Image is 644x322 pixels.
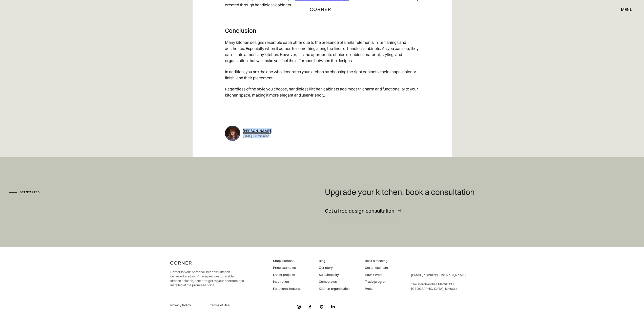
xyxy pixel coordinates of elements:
[319,273,350,277] a: Sustainability
[225,66,419,83] p: In addition, you are the one who decorates your kitchen by choosing the right cabinets, their sha...
[365,259,388,263] a: Book a meeting
[225,101,419,112] p: ‍
[19,190,40,195] div: Get started
[170,303,204,308] a: Privacy Policy
[225,37,419,66] p: Many kitchen designs resemble each other due to the presence of similar elements in furnishings a...
[273,273,301,277] a: Latest projects
[411,273,466,277] a: [EMAIL_ADDRESS][DOMAIN_NAME]
[319,259,350,263] a: Blog
[255,134,269,138] div: 6 min read
[298,6,346,13] a: home
[253,134,254,138] div: -
[325,207,394,214] div: Get a free design consultation
[365,279,388,284] a: Trade program
[319,279,350,284] a: Compare us
[273,279,301,284] a: Inspiration
[319,287,350,291] a: Kitchen organization
[365,273,388,277] a: How it works
[319,266,350,270] a: Our story
[621,7,633,11] div: menu
[243,134,252,138] div: [DATE]
[273,287,301,291] a: Functional features
[243,128,271,133] a: [PERSON_NAME]
[325,204,401,217] a: Get a free design consultation
[325,187,475,197] h4: Upgrade your kitchen, book a consultation
[365,266,388,270] a: Get an estimate
[225,27,419,34] h3: Conclusion
[616,5,633,14] div: menu
[225,83,419,101] p: Regardless of the style you choose, handleless kitchen cabinets add modern charm and functionalit...
[411,273,466,291] div: ‍ The Merchandise Mart #1212 ‍ [GEOGRAPHIC_DATA], IL 60654
[365,287,388,291] a: Press
[210,303,244,308] a: Terms of Use
[273,259,301,263] a: Shop kitchens
[170,270,244,288] p: Corner is your personal, bespoke kitchen delivered in a box. An elegant, customizable kitchen sol...
[273,266,301,270] a: Price examples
